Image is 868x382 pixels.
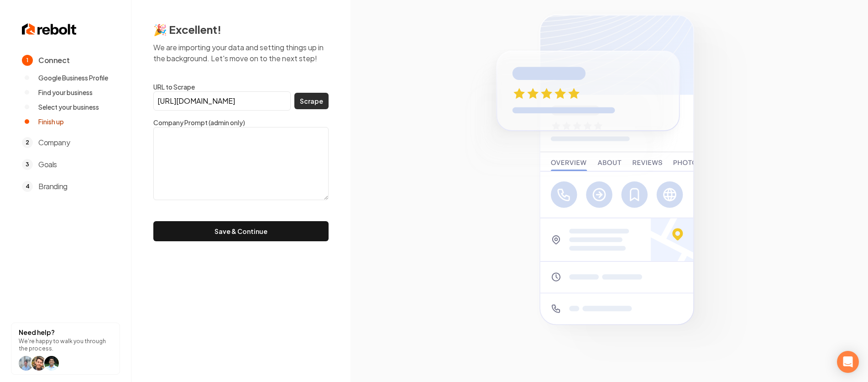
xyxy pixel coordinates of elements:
[22,137,33,148] span: 2
[38,55,69,66] span: Connect
[153,82,329,91] label: URL to Scrape
[22,55,33,66] span: 1
[38,137,70,148] span: Company
[38,181,68,192] span: Branding
[38,88,93,97] span: Find your business
[454,3,764,379] img: Google Business Profile
[153,22,329,37] h2: 🎉 Excellent!
[837,351,859,373] div: Open Intercom Messenger
[19,338,112,352] p: We're happy to walk you through the process.
[294,93,329,109] button: Scrape
[38,159,57,170] span: Goals
[22,22,77,37] img: Rebolt Logo
[153,91,291,111] input: Enter URL
[22,181,33,192] span: 4
[19,328,55,336] strong: Need help?
[38,102,99,111] span: Select your business
[153,221,329,241] button: Save & Continue
[19,356,33,371] img: help icon Will
[153,118,329,127] label: Company Prompt (admin only)
[31,356,46,371] img: help icon Will
[11,323,120,375] button: Need help?We're happy to walk you through the process.help icon Willhelp icon Willhelp icon arwin
[22,159,33,170] span: 3
[153,42,329,64] p: We are importing your data and setting things up in the background. Let's move on to the next step!
[44,356,59,371] img: help icon arwin
[38,73,108,82] span: Google Business Profile
[38,117,64,126] span: Finish up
